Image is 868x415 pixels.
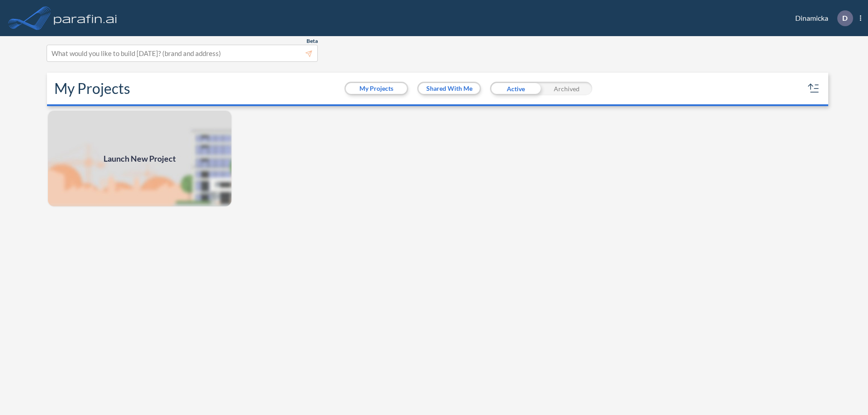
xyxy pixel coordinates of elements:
[541,82,592,95] div: Archived
[104,153,176,165] span: Launch New Project
[54,80,130,97] h2: My Projects
[52,9,119,27] img: logo
[47,110,232,207] img: add
[307,37,318,45] span: Beta
[47,110,232,207] a: Launch New Project
[842,14,848,22] p: D
[782,10,861,26] div: Dinamicka
[490,82,541,95] div: Active
[807,81,821,96] button: sort
[346,83,407,94] button: My Projects
[419,83,480,94] button: Shared With Me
